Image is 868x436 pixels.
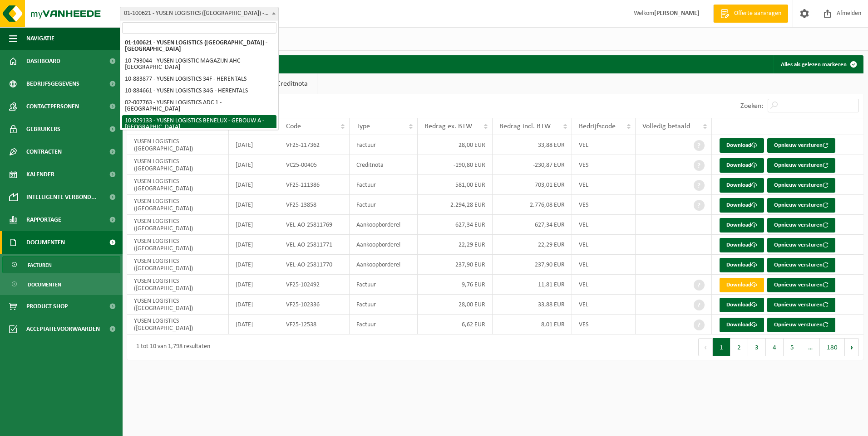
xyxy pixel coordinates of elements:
a: Download [720,318,764,332]
span: Code [286,123,301,130]
td: [DATE] [229,175,279,195]
a: Download [720,278,764,292]
span: Bedrijfsgegevens [26,73,79,95]
td: 22,29 EUR [493,235,572,255]
a: Download [720,138,764,153]
td: Factuur [350,295,418,315]
td: -230,87 EUR [493,155,572,175]
td: VEL [572,175,636,195]
button: 3 [748,338,766,356]
td: VC25-00405 [279,155,350,175]
td: 8,01 EUR [493,315,572,334]
span: Contracten [26,140,62,163]
li: 01-100621 - YUSEN LOGISTICS ([GEOGRAPHIC_DATA]) - [GEOGRAPHIC_DATA] [122,37,276,55]
td: 28,00 EUR [418,135,493,155]
td: 28,00 EUR [418,295,493,315]
span: Documenten [28,276,61,293]
td: 627,34 EUR [493,215,572,235]
td: VF25-12538 [279,315,350,334]
td: YUSEN LOGISTICS ([GEOGRAPHIC_DATA]) [127,175,229,195]
td: 703,01 EUR [493,175,572,195]
td: 2.776,08 EUR [493,195,572,215]
span: 01-100621 - YUSEN LOGISTICS (BENELUX) - MELSELE [120,7,278,20]
td: VES [572,315,636,334]
td: Factuur [350,195,418,215]
a: Download [720,198,764,213]
span: Dashboard [26,50,60,73]
td: VF25-102492 [279,275,350,295]
td: Factuur [350,135,418,155]
td: YUSEN LOGISTICS ([GEOGRAPHIC_DATA]) [127,135,229,155]
td: YUSEN LOGISTICS ([GEOGRAPHIC_DATA]) [127,195,229,215]
button: Opnieuw versturen [767,238,835,252]
td: VEL-AO-25811771 [279,235,350,255]
td: YUSEN LOGISTICS ([GEOGRAPHIC_DATA]) [127,235,229,255]
button: 5 [784,338,801,356]
a: Download [720,178,764,193]
td: Aankoopborderel [350,215,418,235]
span: Gebruikers [26,118,60,140]
td: VEL [572,235,636,255]
a: Facturen [2,256,120,273]
a: Download [720,258,764,272]
button: 2 [730,338,748,356]
td: 237,90 EUR [493,255,572,275]
td: [DATE] [229,235,279,255]
td: YUSEN LOGISTICS ([GEOGRAPHIC_DATA]) [127,275,229,295]
td: [DATE] [229,135,279,155]
td: Aankoopborderel [350,235,418,255]
span: Volledig betaald [642,123,690,130]
span: Contactpersonen [26,95,79,118]
td: YUSEN LOGISTICS ([GEOGRAPHIC_DATA]) [127,295,229,315]
button: Opnieuw versturen [767,318,835,332]
button: Alles als gelezen markeren [774,55,863,73]
a: Download [720,158,764,173]
button: 4 [766,338,784,356]
li: 10-884661 - YUSEN LOGISTICS 34G - HERENTALS [122,85,276,97]
td: 6,62 EUR [418,315,493,334]
td: YUSEN LOGISTICS ([GEOGRAPHIC_DATA]) [127,255,229,275]
td: 11,81 EUR [493,275,572,295]
td: VEL [572,135,636,155]
span: 01-100621 - YUSEN LOGISTICS (BENELUX) - MELSELE [120,7,279,20]
button: Previous [698,338,713,356]
li: 02-007763 - YUSEN LOGISTICS ADC 1 - [GEOGRAPHIC_DATA] [122,97,276,115]
span: Acceptatievoorwaarden [26,318,100,340]
td: 33,88 EUR [493,135,572,155]
td: 581,00 EUR [418,175,493,195]
td: 22,29 EUR [418,235,493,255]
td: YUSEN LOGISTICS ([GEOGRAPHIC_DATA]) [127,155,229,175]
td: VEL-AO-25811770 [279,255,350,275]
span: … [801,338,820,356]
button: Next [845,338,859,356]
td: [DATE] [229,255,279,275]
strong: [PERSON_NAME] [654,10,700,17]
div: 1 tot 10 van 1,798 resultaten [132,339,210,355]
span: Product Shop [26,295,68,318]
span: Type [356,123,370,130]
td: [DATE] [229,215,279,235]
td: VEL [572,255,636,275]
button: Opnieuw versturen [767,218,835,233]
td: 2.294,28 EUR [418,195,493,215]
button: Opnieuw versturen [767,198,835,213]
button: Opnieuw versturen [767,138,835,153]
label: Zoeken: [740,102,763,110]
td: [DATE] [229,275,279,295]
td: Factuur [350,175,418,195]
button: Opnieuw versturen [767,298,835,312]
a: Download [720,298,764,312]
span: Documenten [26,231,65,254]
span: Facturen [28,257,52,274]
td: [DATE] [229,195,279,215]
button: Opnieuw versturen [767,158,835,173]
span: Offerte aanvragen [732,9,784,18]
td: YUSEN LOGISTICS ([GEOGRAPHIC_DATA]) [127,215,229,235]
span: Bedrag incl. BTW [499,123,551,130]
button: 180 [820,338,845,356]
button: 1 [713,338,730,356]
td: VES [572,195,636,215]
td: [DATE] [229,155,279,175]
td: VF25-13858 [279,195,350,215]
li: 10-883877 - YUSEN LOGISTICS 34F - HERENTALS [122,73,276,85]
